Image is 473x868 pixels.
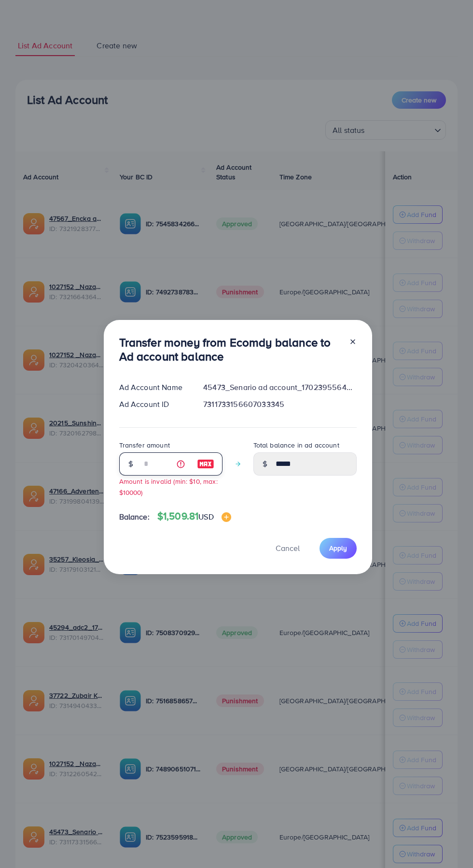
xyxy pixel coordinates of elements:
[119,477,218,497] small: Amount is invalid (min: $10, max: $10000)
[195,382,364,393] div: 45473_Senario ad account_1702395564412
[197,458,214,470] img: image
[119,440,170,450] label: Transfer amount
[119,335,341,363] h3: Transfer money from Ecomdy balance to Ad account balance
[432,825,466,861] iframe: Chat
[320,538,357,559] button: Apply
[119,511,150,522] span: Balance:
[111,382,196,393] div: Ad Account Name
[222,512,231,522] img: image
[157,510,231,522] h4: $1,509.81
[253,440,339,450] label: Total balance in ad account
[198,511,213,522] span: USD
[329,543,347,553] span: Apply
[111,399,196,410] div: Ad Account ID
[264,538,312,559] button: Cancel
[195,399,364,410] div: 7311733156607033345
[276,543,300,553] span: Cancel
